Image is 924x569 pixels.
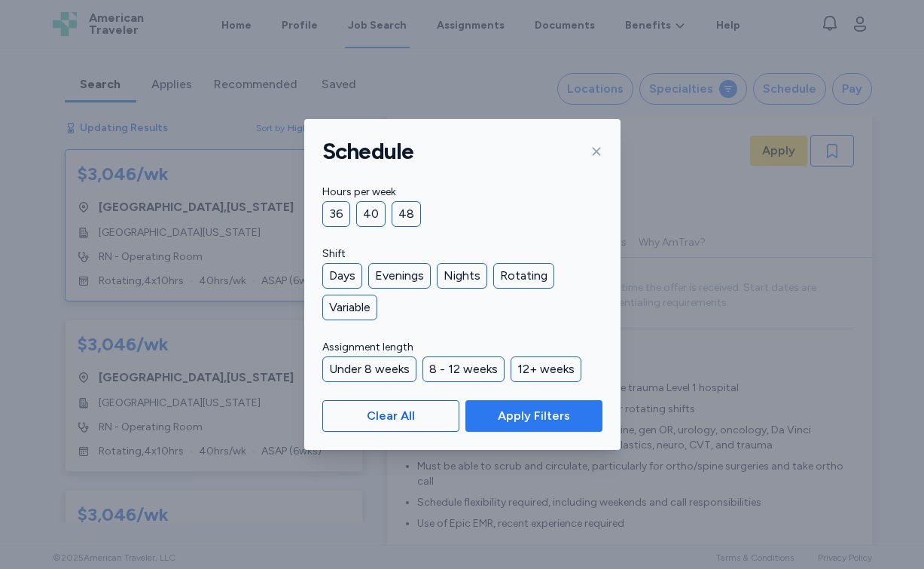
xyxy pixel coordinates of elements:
div: 40 [356,201,386,227]
div: Nights [437,263,487,289]
label: Hours per week [322,183,602,201]
label: Shift [322,245,602,263]
span: Apply Filters [498,407,570,425]
div: 8 - 12 weeks [422,356,505,382]
button: Clear All [322,400,460,432]
div: 48 [392,201,421,227]
div: Days [322,263,362,289]
div: 36 [322,201,350,227]
div: Evenings [368,263,431,289]
span: Clear All [367,407,415,425]
div: 12+ weeks [511,356,581,382]
div: Rotating [493,263,554,289]
div: Under 8 weeks [322,356,416,382]
h1: Schedule [322,137,414,166]
button: Apply Filters [465,400,602,432]
label: Assignment length [322,338,602,356]
div: Variable [322,295,377,320]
